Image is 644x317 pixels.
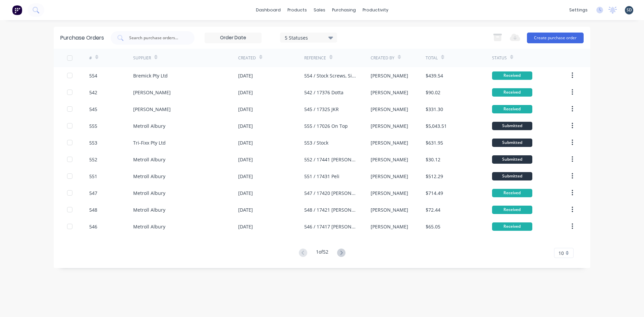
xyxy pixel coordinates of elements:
div: [PERSON_NAME] [371,156,408,163]
div: Total [426,55,438,61]
div: [DATE] [238,206,253,213]
div: [PERSON_NAME] [371,173,408,180]
div: $331.30 [426,106,443,113]
div: Bremick Pty Ltd [133,72,168,79]
div: Status [492,55,507,61]
div: [DATE] [238,89,253,96]
div: [PERSON_NAME] [371,223,408,230]
div: 546 / 17417 [PERSON_NAME] [304,223,357,230]
a: dashboard [253,5,284,15]
div: $631.95 [426,139,443,146]
div: [PERSON_NAME] [371,190,408,197]
div: Submitted [492,139,532,147]
button: Create purchase order [527,33,584,43]
div: 548 [89,206,97,213]
div: 554 [89,72,97,79]
div: productivity [359,5,392,15]
div: [PERSON_NAME] [133,89,171,96]
div: Submitted [492,155,532,164]
div: Created [238,55,256,61]
div: Metroll Albury [133,223,165,230]
div: [PERSON_NAME] [371,122,408,129]
div: Tri-Fixx Pty Ltd [133,139,166,146]
div: Created By [371,55,394,61]
div: Received [492,88,532,97]
div: Reference [304,55,326,61]
div: 553 / Stock [304,139,328,146]
div: [DATE] [238,156,253,163]
div: 542 [89,89,97,96]
div: products [284,5,310,15]
div: 5 Statuses [285,34,333,41]
div: [DATE] [238,173,253,180]
div: Metroll Albury [133,122,165,129]
div: [DATE] [238,106,253,113]
div: purchasing [329,5,359,15]
div: Metroll Albury [133,206,165,213]
div: Metroll Albury [133,173,165,180]
input: Search purchase orders... [128,35,184,41]
div: Received [492,189,532,197]
div: Supplier [133,55,151,61]
div: 547 [89,190,97,197]
div: [DATE] [238,122,253,129]
div: [PERSON_NAME] [371,89,408,96]
div: $90.02 [426,89,440,96]
div: Submitted [492,122,532,130]
div: sales [310,5,329,15]
div: $72.44 [426,206,440,213]
div: [PERSON_NAME] [371,106,408,113]
div: Received [492,222,532,231]
div: 548 / 17421 [PERSON_NAME] [304,206,357,213]
div: 554 / Stock Screws, Silicone [304,72,357,79]
div: [DATE] [238,72,253,79]
div: [DATE] [238,190,253,197]
div: Received [492,105,532,113]
div: 545 / 17325 JKR [304,106,339,113]
div: 546 [89,223,97,230]
div: 555 [89,122,97,129]
div: 552 [89,156,97,163]
div: # [89,55,92,61]
span: 10 [558,250,564,257]
div: Metroll Albury [133,190,165,197]
div: $30.12 [426,156,440,163]
div: Submitted [492,172,532,180]
div: [PERSON_NAME] [371,72,408,79]
div: 1 of 52 [316,248,328,258]
div: settings [566,5,591,15]
div: $714.49 [426,190,443,197]
div: 553 [89,139,97,146]
div: 555 / 17026 On Top [304,122,348,129]
div: Purchase Orders [60,34,104,42]
div: $512.29 [426,173,443,180]
div: 552 / 17441 [PERSON_NAME] [304,156,357,163]
div: Metroll Albury [133,156,165,163]
div: $65.05 [426,223,440,230]
input: Order Date [205,33,261,43]
div: [PERSON_NAME] [371,139,408,146]
div: $5,043.51 [426,122,447,129]
div: 542 / 17376 Dotta [304,89,343,96]
div: 547 / 17420 [PERSON_NAME] [304,190,357,197]
img: Factory [12,5,22,15]
div: $439.54 [426,72,443,79]
div: [PERSON_NAME] [133,106,171,113]
div: 545 [89,106,97,113]
div: Received [492,206,532,214]
div: Received [492,71,532,80]
div: 551 [89,173,97,180]
span: SD [627,7,632,13]
div: [PERSON_NAME] [371,206,408,213]
div: 551 / 17431 Peli [304,173,339,180]
div: [DATE] [238,139,253,146]
div: [DATE] [238,223,253,230]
